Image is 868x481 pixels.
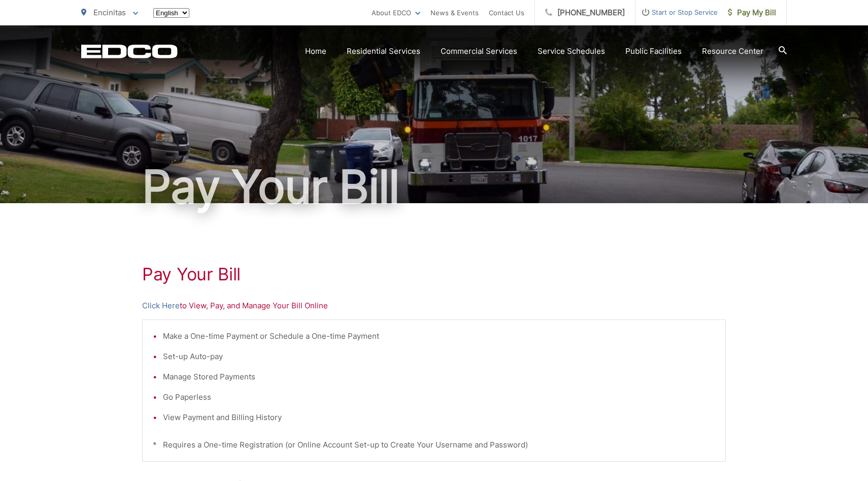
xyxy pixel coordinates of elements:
li: Go Paperless [163,391,715,403]
a: Contact Us [489,7,524,19]
a: Resource Center [702,45,763,57]
a: EDCD logo. Return to the homepage. [81,44,178,58]
a: Commercial Services [441,45,517,57]
p: to View, Pay, and Manage Your Bill Online [142,300,726,312]
a: About EDCO [372,7,420,19]
a: News & Events [430,7,479,19]
li: Make a One-time Payment or Schedule a One-time Payment [163,330,715,342]
span: Encinitas [93,8,126,17]
a: Service Schedules [538,45,605,57]
a: Home [305,45,326,57]
a: Residential Services [347,45,420,57]
a: Click Here [142,300,180,312]
select: Select a language [153,8,189,18]
h1: Pay Your Bill [142,264,726,284]
h1: Pay Your Bill [81,162,787,212]
li: Set-up Auto-pay [163,350,715,363]
span: Pay My Bill [728,7,776,19]
a: Public Facilities [625,45,682,57]
p: * Requires a One-time Registration (or Online Account Set-up to Create Your Username and Password) [153,439,715,451]
li: View Payment and Billing History [163,411,715,424]
li: Manage Stored Payments [163,371,715,383]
